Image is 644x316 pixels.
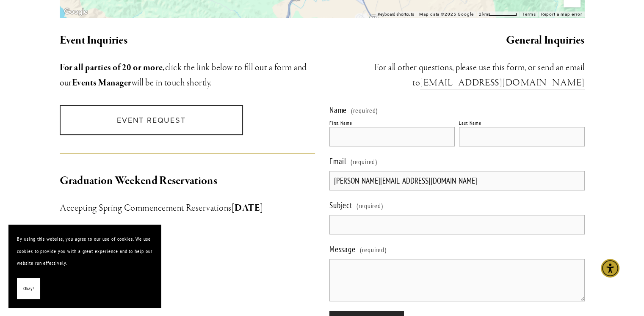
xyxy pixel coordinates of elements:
[351,154,378,169] span: (required)
[72,77,132,89] strong: Events Manager
[60,201,315,216] h3: Accepting Spring Commencement Reservations
[351,107,378,114] span: (required)
[23,283,34,295] span: Okay!
[17,278,40,300] button: Okay!
[476,11,520,17] button: Map Scale: 2 km per 64 pixels
[360,242,387,257] span: (required)
[329,60,585,91] h3: ​For all other questions, please use this form, or send an email to
[522,12,536,16] a: Terms
[60,105,243,135] a: Event Request
[60,60,315,91] h3: click the link below to fill out a form and our will be in touch shortly.
[329,244,356,254] span: Message
[541,12,582,16] a: Report a map error
[601,259,619,278] div: Accessibility Menu
[60,172,315,190] h2: Graduation Weekend Reservations
[17,233,152,269] p: By using this website, you agree to our use of cookies. We use cookies to provide you with a grea...
[329,32,585,49] h2: General Inquiries
[357,198,384,213] span: (required)
[329,200,353,210] span: Subject
[8,225,161,308] section: Cookie banner
[378,11,414,17] button: Keyboard shortcuts
[419,12,474,16] span: Map data ©2025 Google
[329,120,353,126] div: First Name
[479,12,488,16] span: 2 km
[329,156,347,166] span: Email
[329,105,347,115] span: Name
[459,120,481,126] div: Last Name
[420,77,584,89] a: [EMAIL_ADDRESS][DOMAIN_NAME]
[62,6,90,17] img: Google
[232,202,263,214] strong: [DATE]
[62,6,90,17] a: Open this area in Google Maps (opens a new window)
[60,62,165,74] strong: For all parties of 20 or more,
[60,32,315,49] h2: Event Inquiries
